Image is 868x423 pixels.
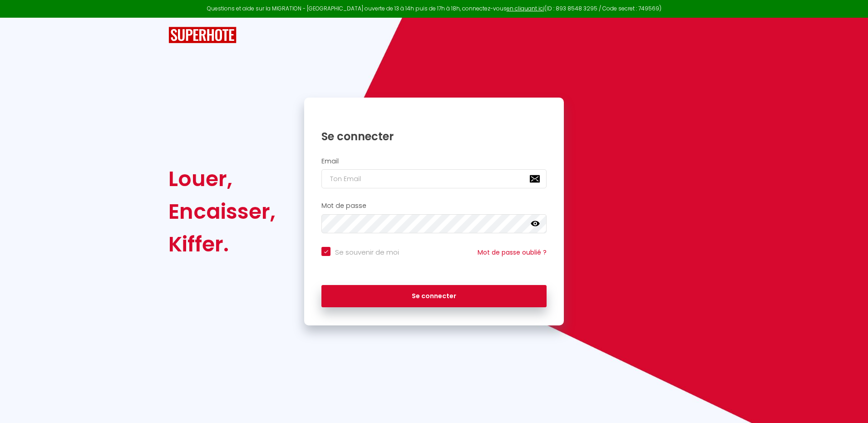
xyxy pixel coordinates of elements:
div: Kiffer. [168,228,276,261]
input: Ton Email [321,169,547,188]
h1: Se connecter [321,129,547,143]
img: SuperHote logo [168,27,237,44]
h2: Email [321,157,547,165]
a: en cliquant ici [507,5,544,12]
div: Louer, [168,162,276,195]
h2: Mot de passe [321,202,547,210]
button: Se connecter [321,285,547,308]
div: Encaisser, [168,195,276,228]
a: Mot de passe oublié ? [478,248,547,257]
